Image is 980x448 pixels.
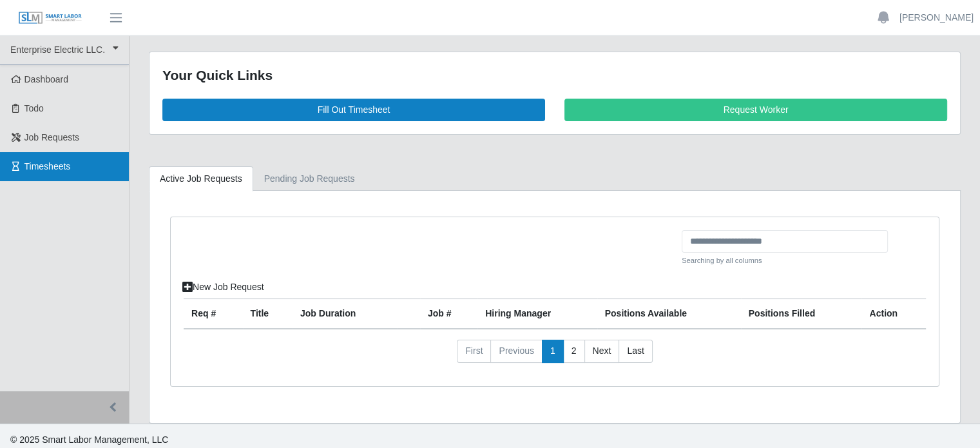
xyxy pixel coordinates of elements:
[861,299,926,329] th: Action
[24,103,44,113] span: Todo
[162,65,947,86] div: Your Quick Links
[184,299,243,329] th: Req #
[174,276,273,298] a: New Job Request
[899,11,974,24] a: [PERSON_NAME]
[10,434,168,445] span: © 2025 Smart Labor Management, LLC
[741,299,862,329] th: Positions Filled
[542,340,564,363] a: 1
[24,132,80,142] span: Job Requests
[24,74,69,84] span: Dashboard
[597,299,741,329] th: Positions Available
[24,161,71,171] span: Timesheets
[18,11,82,25] img: SLM Logo
[619,340,652,363] a: Last
[563,340,585,363] a: 2
[477,299,597,329] th: Hiring Manager
[564,99,947,121] a: Request Worker
[293,299,398,329] th: Job Duration
[149,166,253,191] a: Active Job Requests
[682,255,888,266] small: Searching by all columns
[243,299,293,329] th: Title
[420,299,477,329] th: Job #
[162,99,545,121] a: Fill Out Timesheet
[253,166,366,191] a: Pending Job Requests
[184,340,926,373] nav: pagination
[584,340,620,363] a: Next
